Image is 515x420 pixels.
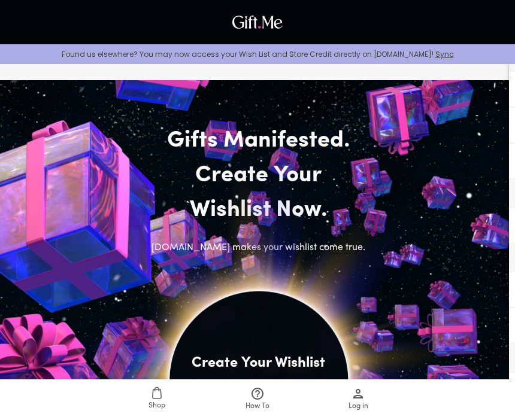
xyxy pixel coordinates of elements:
[134,124,383,159] h2: Gifts Manifested.
[10,49,505,59] p: Found us elsewhere? You may now access your Wish List and Store Credit directly on [DOMAIN_NAME]!
[207,379,308,420] a: How To
[229,13,286,32] img: GiftMe Logo
[192,354,325,373] h4: Create Your Wishlist
[107,379,207,420] a: Shop
[349,401,368,412] span: Log in
[149,400,165,412] span: Shop
[435,49,454,59] a: Sync
[308,379,408,420] a: Log in
[246,401,269,412] span: How To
